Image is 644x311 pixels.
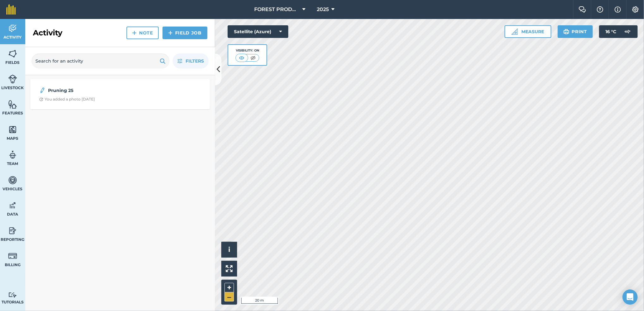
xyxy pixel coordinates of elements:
[8,125,17,134] img: svg+xml;base64,PHN2ZyB4bWxucz0iaHR0cDovL3d3dy53My5vcmcvMjAwMC9zdmciIHdpZHRoPSI1NiIgaGVpZ2h0PSI2MC...
[8,292,17,298] img: svg+xml;base64,PD94bWwgdmVyc2lvbj0iMS4wIiBlbmNvZGluZz0idXRmLTgiPz4KPCEtLSBHZW5lcmF0b3I6IEFkb2JlIE...
[8,24,17,33] img: svg+xml;base64,PD94bWwgdmVyc2lvbj0iMS4wIiBlbmNvZGluZz0idXRmLTgiPz4KPCEtLSBHZW5lcmF0b3I6IEFkb2JlIE...
[173,53,209,69] button: Filters
[48,87,148,94] strong: Pruning 25
[8,175,17,185] img: svg+xml;base64,PD94bWwgdmVyc2lvbj0iMS4wIiBlbmNvZGluZz0idXRmLTgiPz4KPCEtLSBHZW5lcmF0b3I6IEFkb2JlIE...
[8,100,17,109] img: svg+xml;base64,PHN2ZyB4bWxucz0iaHR0cDovL3d3dy53My5vcmcvMjAwMC9zdmciIHdpZHRoPSI1NiIgaGVpZ2h0PSI2MC...
[228,25,288,38] button: Satellite (Azure)
[632,6,639,13] img: A cog icon
[132,29,137,37] img: svg+xml;base64,PHN2ZyB4bWxucz0iaHR0cDovL3d3dy53My5vcmcvMjAwMC9zdmciIHdpZHRoPSIxNCIgaGVpZ2h0PSIyNC...
[579,6,586,13] img: Two speech bubbles overlapping with the left bubble in the forefront
[558,25,593,38] button: Print
[163,27,207,39] a: Field Job
[8,49,17,58] img: svg+xml;base64,PHN2ZyB4bWxucz0iaHR0cDovL3d3dy53My5vcmcvMjAwMC9zdmciIHdpZHRoPSI1NiIgaGVpZ2h0PSI2MC...
[605,25,616,38] span: 16 ° C
[8,201,17,210] img: svg+xml;base64,PD94bWwgdmVyc2lvbj0iMS4wIiBlbmNvZGluZz0idXRmLTgiPz4KPCEtLSBHZW5lcmF0b3I6IEFkb2JlIE...
[39,97,95,102] div: You added a photo [DATE]
[126,27,159,39] a: Note
[168,29,173,37] img: svg+xml;base64,PHN2ZyB4bWxucz0iaHR0cDovL3d3dy53My5vcmcvMjAwMC9zdmciIHdpZHRoPSIxNCIgaGVpZ2h0PSIyNC...
[228,246,230,253] span: i
[33,28,62,38] h2: Activity
[238,55,246,61] img: svg+xml;base64,PHN2ZyB4bWxucz0iaHR0cDovL3d3dy53My5vcmcvMjAwMC9zdmciIHdpZHRoPSI1MCIgaGVpZ2h0PSI0MC...
[221,242,237,258] button: i
[34,83,206,106] a: Pruning 25Clock with arrow pointing clockwiseYou added a photo [DATE]
[8,226,17,235] img: svg+xml;base64,PD94bWwgdmVyc2lvbj0iMS4wIiBlbmNvZGluZz0idXRmLTgiPz4KPCEtLSBHZW5lcmF0b3I6IEFkb2JlIE...
[224,292,234,302] button: –
[6,4,16,15] img: fieldmargin Logo
[39,97,43,101] img: Clock with arrow pointing clockwise
[621,25,634,38] img: svg+xml;base64,PD94bWwgdmVyc2lvbj0iMS4wIiBlbmNvZGluZz0idXRmLTgiPz4KPCEtLSBHZW5lcmF0b3I6IEFkb2JlIE...
[32,53,169,69] input: Search for an activity
[8,74,17,84] img: svg+xml;base64,PD94bWwgdmVyc2lvbj0iMS4wIiBlbmNvZGluZz0idXRmLTgiPz4KPCEtLSBHZW5lcmF0b3I6IEFkb2JlIE...
[226,265,233,272] img: Four arrows, one pointing top left, one top right, one bottom right and the last bottom left
[160,57,166,65] img: svg+xml;base64,PHN2ZyB4bWxucz0iaHR0cDovL3d3dy53My5vcmcvMjAwMC9zdmciIHdpZHRoPSIxOSIgaGVpZ2h0PSIyNC...
[8,251,17,261] img: svg+xml;base64,PD94bWwgdmVyc2lvbj0iMS4wIiBlbmNvZGluZz0idXRmLTgiPz4KPCEtLSBHZW5lcmF0b3I6IEFkb2JlIE...
[563,28,569,35] img: svg+xml;base64,PHN2ZyB4bWxucz0iaHR0cDovL3d3dy53My5vcmcvMjAwMC9zdmciIHdpZHRoPSIxOSIgaGVpZ2h0PSIyNC...
[39,87,46,94] img: svg+xml;base64,PD94bWwgdmVyc2lvbj0iMS4wIiBlbmNvZGluZz0idXRmLTgiPz4KPCEtLSBHZW5lcmF0b3I6IEFkb2JlIE...
[505,25,551,38] button: Measure
[224,283,234,292] button: +
[623,290,638,305] div: Open Intercom Messenger
[615,6,621,13] img: svg+xml;base64,PHN2ZyB4bWxucz0iaHR0cDovL3d3dy53My5vcmcvMjAwMC9zdmciIHdpZHRoPSIxNyIgaGVpZ2h0PSIxNy...
[249,55,257,61] img: svg+xml;base64,PHN2ZyB4bWxucz0iaHR0cDovL3d3dy53My5vcmcvMjAwMC9zdmciIHdpZHRoPSI1MCIgaGVpZ2h0PSI0MC...
[186,58,204,64] span: Filters
[596,6,604,13] img: A question mark icon
[8,150,17,160] img: svg+xml;base64,PD94bWwgdmVyc2lvbj0iMS4wIiBlbmNvZGluZz0idXRmLTgiPz4KPCEtLSBHZW5lcmF0b3I6IEFkb2JlIE...
[599,25,638,38] button: 16 °C
[317,6,329,13] span: 2025
[254,6,300,13] span: FOREST PRODUCE
[236,48,260,53] div: Visibility: On
[512,28,518,35] img: Ruler icon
